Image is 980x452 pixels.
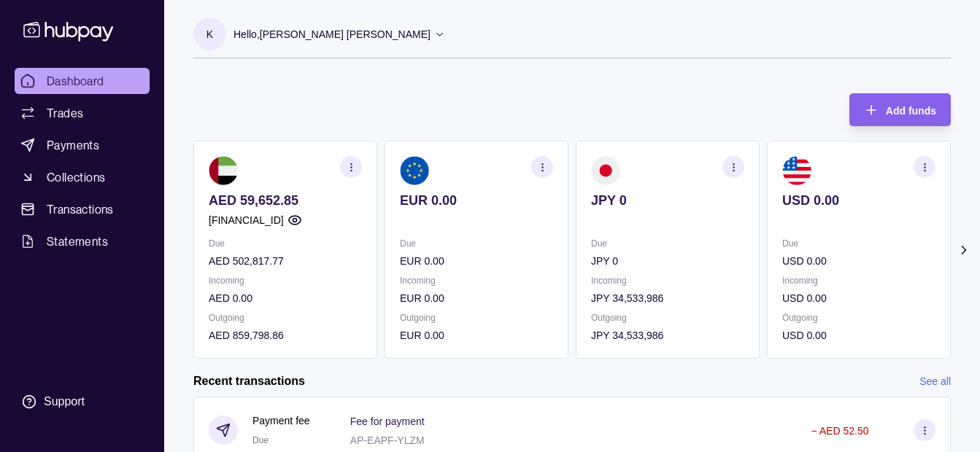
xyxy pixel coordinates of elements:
[811,425,868,437] p: − AED 52.50
[782,192,935,209] p: USD 0.00
[15,386,150,417] a: Support
[591,290,744,306] p: JPY 34,533,986
[782,310,935,326] p: Outgoing
[591,327,744,343] p: JPY 34,533,986
[15,132,150,158] a: Payments
[350,416,425,427] p: Fee for payment
[400,235,553,252] p: Due
[919,373,951,389] a: See all
[400,156,429,185] img: eu
[400,273,553,289] p: Incoming
[47,233,108,250] span: Statements
[193,373,305,389] h2: Recent transactions
[252,435,269,445] span: Due
[44,394,85,410] div: Support
[15,164,150,190] a: Collections
[47,168,105,186] span: Collections
[849,93,951,126] button: Add funds
[209,212,284,228] p: [FINANCIAL_ID]
[47,200,114,218] span: Transactions
[591,273,744,289] p: Incoming
[400,327,553,343] p: EUR 0.00
[400,290,553,306] p: EUR 0.00
[886,105,936,117] span: Add funds
[782,273,935,289] p: Incoming
[782,253,935,269] p: USD 0.00
[209,156,238,185] img: ae
[47,136,99,154] span: Payments
[15,100,150,126] a: Trades
[591,192,744,209] p: JPY 0
[209,192,362,209] p: AED 59,652.85
[209,235,362,252] p: Due
[591,310,744,326] p: Outgoing
[234,26,431,42] p: Hello, [PERSON_NAME] [PERSON_NAME]
[782,235,935,252] p: Due
[782,290,935,306] p: USD 0.00
[400,192,553,209] p: EUR 0.00
[209,290,362,306] p: AED 0.00
[207,26,213,42] p: K
[15,196,150,222] a: Transactions
[15,228,150,254] a: Statements
[400,253,553,269] p: EUR 0.00
[591,235,744,252] p: Due
[400,310,553,326] p: Outgoing
[209,327,362,343] p: AED 859,798.86
[209,253,362,269] p: AED 502,817.77
[591,156,620,185] img: jp
[209,310,362,326] p: Outgoing
[591,253,744,269] p: JPY 0
[209,273,362,289] p: Incoming
[252,413,310,429] p: Payment fee
[782,327,935,343] p: USD 0.00
[15,68,150,94] a: Dashboard
[350,435,425,446] p: AP-EAPF-YLZM
[47,72,104,90] span: Dashboard
[782,156,811,185] img: us
[47,104,83,122] span: Trades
